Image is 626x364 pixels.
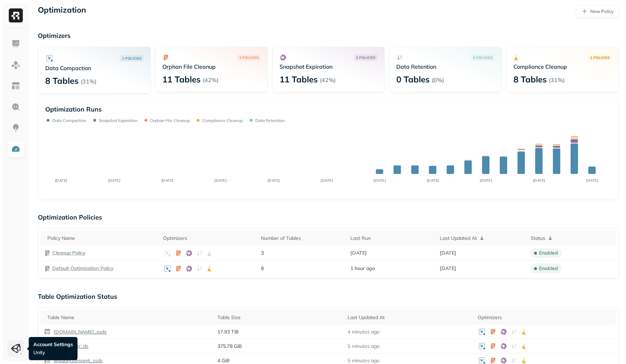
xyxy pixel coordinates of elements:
[513,63,612,70] p: Compliance Cleanup
[396,63,494,70] p: Data Retention
[539,265,558,272] p: enabled
[38,32,619,40] p: Optimizers
[214,178,227,183] tspan: [DATE]
[45,75,79,86] p: 8 Tables
[432,76,444,83] p: ( 0% )
[373,178,386,183] tspan: [DATE]
[52,265,113,272] a: Default Optimization Policy
[11,344,21,353] img: Unity
[440,250,456,256] span: [DATE]
[162,63,261,70] p: Orphan File Cleanup
[590,8,614,15] p: New Policy
[478,314,613,321] div: Optimizers
[533,178,545,183] tspan: [DATE]
[348,314,471,321] div: Last Updated At
[217,357,341,364] p: 4 GiB
[576,5,619,18] a: New Policy
[217,329,341,335] p: 17.93 TiB
[440,234,524,242] div: Last Updated At
[99,118,137,123] p: Snapshot Expiration
[280,74,318,85] p: 11 Tables
[348,343,379,350] p: 5 minutes ago
[163,235,254,242] div: Optimizers
[11,102,20,112] img: Query Explorer
[51,329,107,335] a: [DOMAIN_NAME]_ssds
[268,178,280,183] tspan: [DATE]
[321,178,333,183] tspan: [DATE]
[44,328,51,335] img: table
[52,118,86,123] p: Data Compaction
[52,250,85,256] a: Cleanup Policy
[11,123,20,133] img: Insights
[150,118,190,123] p: Orphan File Cleanup
[45,65,143,72] p: Data Compaction
[350,265,375,272] span: 1 hour ago
[396,74,430,85] p: 0 Tables
[427,178,439,183] tspan: [DATE]
[261,250,343,256] p: 3
[38,292,619,301] p: Table Optimization Status
[38,213,619,221] p: Optimization Policies
[586,178,598,183] tspan: [DATE]
[52,329,107,335] p: [DOMAIN_NAME]_ssds
[52,357,103,364] p: wisdom.consent_ssds
[108,178,120,183] tspan: [DATE]
[81,78,96,85] p: ( 31% )
[11,81,20,90] img: Asset Explorer
[350,235,433,242] div: Last Run
[356,55,375,60] p: 2 POLICIES
[11,144,20,154] img: Optimization
[440,265,456,272] span: [DATE]
[513,74,547,85] p: 8 Tables
[47,314,210,321] div: Table Name
[122,56,141,61] p: 1 POLICIES
[280,63,378,70] p: Snapshot Expiration
[531,234,613,242] div: Status
[261,235,343,242] div: Number of Tables
[217,314,341,321] div: Table Size
[255,118,285,123] p: Data Retention
[38,5,86,18] p: Optimization
[261,265,343,272] p: 8
[480,178,492,183] tspan: [DATE]
[162,74,201,85] p: 11 Tables
[9,8,23,22] img: Ryft
[320,76,336,83] p: ( 42% )
[203,76,218,83] p: ( 42% )
[202,118,243,123] p: Compliance Cleanup
[33,341,73,348] p: Account Settings
[11,60,20,69] img: Assets
[549,76,565,83] p: ( 31% )
[348,357,379,364] p: 5 minutes ago
[11,39,20,48] img: Dashboard
[51,357,103,364] a: wisdom.consent_ssds
[47,235,156,242] div: Policy Name
[44,357,51,364] img: table
[55,178,67,183] tspan: [DATE]
[239,55,258,60] p: 2 POLICIES
[473,55,492,60] p: 0 POLICIES
[217,343,341,350] p: 375.78 GiB
[161,178,174,183] tspan: [DATE]
[45,105,102,113] p: Optimization Runs
[539,250,558,256] p: enabled
[590,55,610,60] p: 1 POLICIES
[350,250,367,256] span: [DATE]
[348,329,379,335] p: 4 minutes ago
[33,349,73,356] p: Unity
